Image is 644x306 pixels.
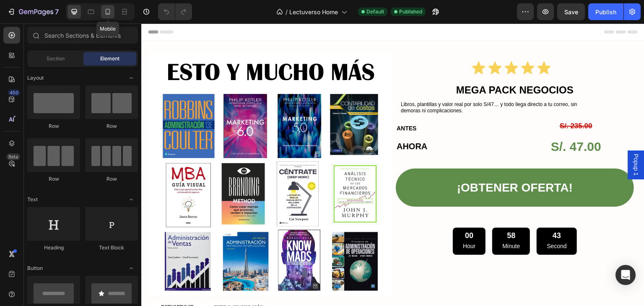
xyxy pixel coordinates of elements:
[27,74,44,82] span: Layout
[3,3,62,20] button: 7
[316,157,431,171] div: ¡OBTENER OFERTA!
[125,71,138,85] span: Toggle open
[289,8,338,16] span: Lectuverso Home
[27,175,80,183] div: Row
[85,175,138,183] div: Row
[27,196,38,203] span: Text
[27,27,138,44] input: Search Sections & Elements
[322,218,334,228] p: Hour
[6,153,20,160] div: Beta
[255,101,275,108] strong: ANTES
[254,145,493,183] button: ¡OBTENER OFERTA!
[361,207,379,217] div: 58
[27,265,43,272] span: Button
[260,78,451,91] p: Libros, plantillas y valor real por solo S/47… y todo llega directo a tu correo, sin demoras ni c...
[491,130,499,152] span: Popup 1
[47,55,65,62] span: Section
[55,7,59,17] p: 7
[100,55,119,62] span: Element
[377,96,493,110] div: S/. 235.00
[322,207,334,217] div: 00
[377,114,493,132] div: S/. 47.00
[27,244,80,252] div: Heading
[405,218,425,228] p: Second
[366,8,384,16] span: Default
[615,265,636,285] div: Open Intercom Messenger
[361,218,379,228] p: Minute
[85,122,138,130] div: Row
[405,207,425,217] div: 43
[27,122,80,130] div: Row
[399,8,422,16] span: Published
[595,8,616,16] div: Publish
[557,3,585,20] button: Save
[286,8,288,16] span: /
[254,60,493,74] h2: MEGA PACK NEGOCIOS
[125,193,138,206] span: Toggle open
[255,115,369,130] p: AHORA
[158,3,192,20] div: Undo/Redo
[564,8,578,16] span: Save
[85,244,138,252] div: Text Block
[125,262,138,275] span: Toggle open
[141,23,644,306] iframe: Design area
[8,89,20,96] div: 450
[588,3,623,20] button: Publish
